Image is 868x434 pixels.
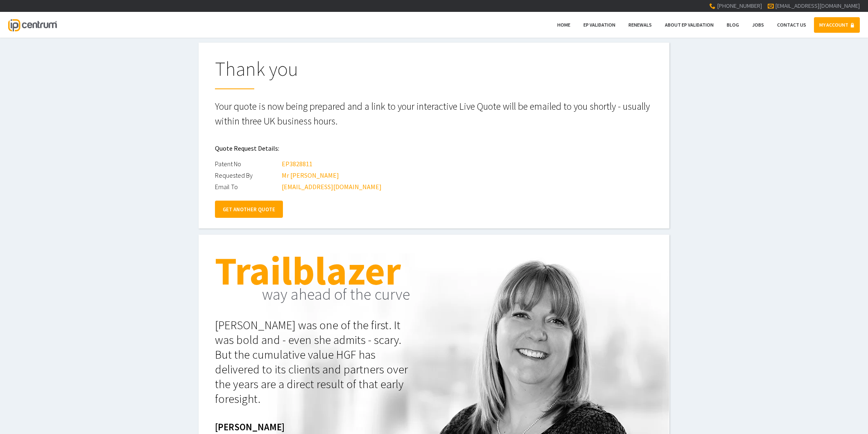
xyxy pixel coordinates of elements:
div: Requested By [215,170,280,181]
div: Patent No [215,158,280,170]
span: [PHONE_NUMBER] [717,2,762,9]
h2: Quote Request Details: [215,138,653,158]
a: EP Validation [578,17,621,33]
div: EP3828811 [282,158,312,170]
span: About EP Validation [665,22,714,28]
p: Your quote is now being prepared and a link to your interactive Live Quote will be emailed to you... [215,99,653,129]
a: Home [552,17,576,33]
a: [EMAIL_ADDRESS][DOMAIN_NAME] [775,2,860,9]
h1: Thank you [215,59,653,89]
div: Email To [215,181,280,192]
a: MY ACCOUNT [814,17,860,33]
a: Contact Us [772,17,811,33]
span: Renewals [628,22,652,28]
a: IP Centrum [8,12,57,38]
a: Blog [721,17,744,33]
div: [EMAIL_ADDRESS][DOMAIN_NAME] [282,181,382,192]
span: Contact Us [777,22,806,28]
span: Blog [727,22,739,28]
a: GET ANOTHER QUOTE [215,201,283,218]
a: About EP Validation [660,17,719,33]
a: Jobs [747,17,769,33]
div: Mr [PERSON_NAME] [282,170,339,181]
span: EP Validation [583,22,615,28]
a: Renewals [623,17,657,33]
span: Home [557,22,570,28]
span: Jobs [752,22,764,28]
